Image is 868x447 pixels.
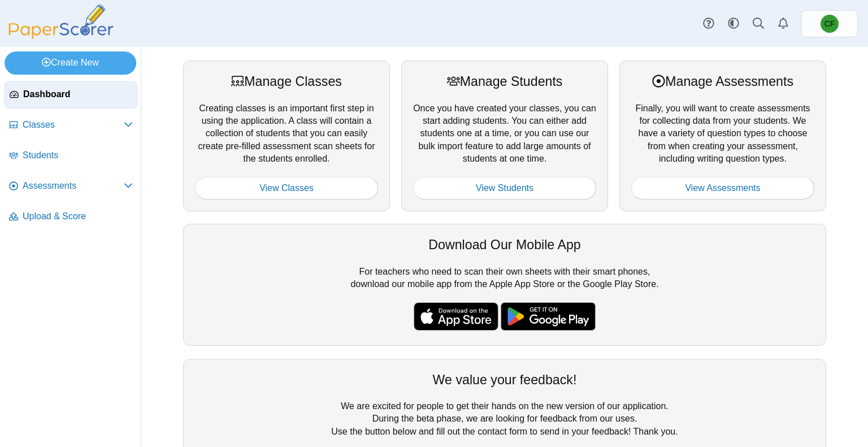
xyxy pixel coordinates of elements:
[413,72,596,90] div: Manage Students
[801,10,858,37] a: Christa Fredrickson
[5,51,136,74] a: Create New
[413,177,596,199] a: View Students
[5,31,118,41] a: PaperScorer
[23,210,133,223] span: Upload & Score
[631,177,814,199] a: View Assessments
[195,177,378,199] a: View Classes
[5,81,137,109] a: Dashboard
[821,15,839,33] span: Christa Fredrickson
[23,149,133,162] span: Students
[824,20,835,28] span: Christa Fredrickson
[195,371,814,389] div: We value your feedback!
[23,119,124,131] span: Classes
[5,112,137,139] a: Classes
[195,236,814,254] div: Download Our Mobile App
[5,5,118,39] img: PaperScorer
[183,60,390,211] div: Creating classes is an important first step in using the application. A class will contain a coll...
[631,72,814,90] div: Manage Assessments
[5,203,137,231] a: Upload & Score
[414,302,498,331] img: apple-store-badge.svg
[23,180,124,192] span: Assessments
[195,72,378,90] div: Manage Classes
[5,142,137,170] a: Students
[5,173,137,200] a: Assessments
[183,224,826,346] div: For teachers who need to scan their own sheets with their smart phones, download our mobile app f...
[771,11,796,36] a: Alerts
[401,60,608,211] div: Once you have created your classes, you can start adding students. You can either add students on...
[619,60,826,211] div: Finally, you will want to create assessments for collecting data from your students. We have a va...
[23,88,132,101] span: Dashboard
[501,302,596,331] img: google-play-badge.png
